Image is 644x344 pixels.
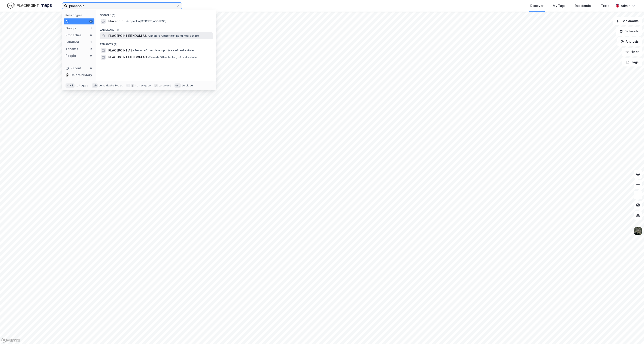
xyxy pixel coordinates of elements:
span: • [148,34,149,37]
div: 0 [89,33,93,37]
img: 9k= [634,227,642,235]
span: Tenant • Other developm./sale of real estate [133,49,194,52]
button: Tags [622,58,642,66]
span: • [148,56,149,59]
button: Datasets [616,27,642,36]
span: Placepoint [108,19,125,24]
span: Tenant • Other letting of real estate [148,56,197,59]
div: Tenants [66,46,78,51]
div: Properties [66,33,82,38]
span: Landlord • Other letting of real estate [148,34,199,38]
div: Delete history [71,72,92,78]
span: • [133,49,134,52]
div: to close [182,84,193,87]
span: PLACEPOINT EIENDOM AS [108,33,147,38]
div: 2 [89,47,93,51]
iframe: Chat Widget [623,323,644,344]
span: Property • [STREET_ADDRESS] [125,20,166,23]
div: My Tags [553,3,565,8]
button: Analysis [617,37,642,46]
div: 0 [89,66,93,70]
span: PLACEPOINT AS [108,48,132,53]
input: Search by address, cadastre, landlords, tenants or people [67,3,177,9]
img: logo.f888ab2527a4732fd821a326f86c7f29.svg [7,2,52,9]
div: 1 [89,40,93,44]
div: 1 [89,27,93,30]
div: Landlord [66,39,79,45]
div: esc [174,83,181,88]
div: Result types [66,14,94,17]
div: Admin [621,3,630,8]
div: to navigate types [99,84,123,87]
div: Discover [530,3,543,8]
div: Tenants (2) [96,39,216,47]
div: to select [159,84,171,87]
div: Tools [601,3,609,8]
div: People [66,53,76,58]
div: 4 [89,20,93,23]
div: Landlord (1) [96,25,216,32]
button: Bookmarks [613,17,642,25]
div: 0 [89,54,93,57]
div: ⌘ + k [66,83,75,88]
div: Recent [66,66,81,71]
a: Mapbox homepage [1,338,20,343]
div: Google [66,26,76,31]
div: All [66,19,69,24]
div: Residential [575,3,592,8]
div: tab [92,83,98,88]
div: to navigate [135,84,151,87]
span: PLACEPOINT EIENDOM AS [108,55,147,60]
span: • [125,20,127,23]
div: Google (1) [96,10,216,18]
button: Filter [622,48,642,56]
div: to toggle [75,84,88,87]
